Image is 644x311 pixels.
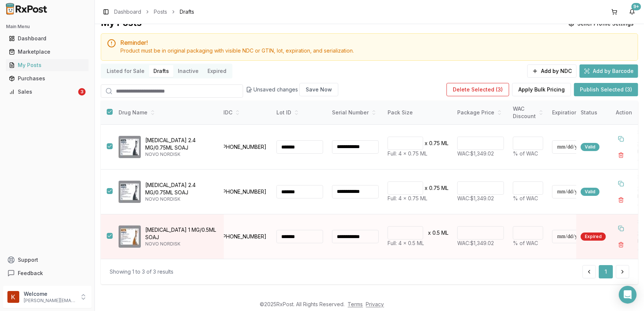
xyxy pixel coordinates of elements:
span: WAC: $1,349.02 [457,150,494,157]
p: x [425,140,428,147]
a: Marketplace [6,45,89,58]
span: WAC: $1,349.02 [457,195,494,201]
span: Full: 4 x 0.75 ML [388,150,427,157]
button: Duplicate [614,177,628,190]
div: 3 [78,88,86,96]
th: Action [610,101,638,125]
img: User avatar [7,291,19,303]
div: Valid [581,143,600,151]
p: x [428,229,431,237]
div: Open Intercom Messenger [619,286,637,304]
div: Unsaved changes [246,83,338,96]
button: Support [3,253,92,267]
button: Sales3 [3,86,92,98]
div: Expired [581,233,606,241]
p: NOVO NORDISK [145,196,218,202]
p: ML [441,184,448,192]
button: Delete [614,238,628,251]
button: Save Now [299,83,338,96]
a: Dashboard [114,8,141,16]
p: [PHONE_NUMBER] [221,188,268,195]
p: 0.75 [429,184,440,192]
button: Expired [203,65,231,77]
img: Wegovy 1 MG/0.5ML SOAJ [119,225,141,248]
button: Dashboard [3,33,92,44]
img: RxPost Logo [3,3,50,15]
button: My Posts [3,59,92,71]
div: NDC [221,109,268,116]
button: Inactive [173,65,203,77]
p: 0.75 [429,140,440,147]
a: My Posts [6,58,89,72]
div: Valid [581,188,600,196]
button: Duplicate [614,132,628,146]
p: 0.5 [432,229,440,237]
button: Drafts [149,65,173,77]
button: Listed for Sale [102,65,149,77]
div: WAC Discount [513,105,543,120]
div: Showing 1 to 3 of 3 results [110,268,173,275]
a: Dashboard [6,32,89,45]
a: Terms [348,301,363,307]
p: NOVO NORDISK [145,151,218,157]
p: x [425,184,428,192]
div: My Posts [9,61,86,69]
p: [MEDICAL_DATA] 2.4 MG/0.75ML SOAJ [145,137,218,151]
div: Sales [9,88,77,96]
button: Add by Barcode [580,64,638,78]
div: Purchases [9,75,86,82]
p: [PHONE_NUMBER] [221,233,268,240]
button: Publish Selected (3) [574,83,638,96]
div: Dashboard [9,35,86,42]
span: Full: 4 x 0.5 ML [388,240,424,246]
th: Pack Size [383,101,453,125]
button: Delete [614,193,628,207]
a: Posts [154,8,167,16]
div: Expiration Date [552,109,602,116]
div: Product must be in original packaging with visible NDC or GTIN, lot, expiration, and serialization. [120,47,632,54]
nav: breadcrumb [114,8,194,16]
p: [MEDICAL_DATA] 2.4 MG/0.75ML SOAJ [145,181,218,196]
p: ML [441,229,448,237]
div: Package Price [457,109,504,116]
a: Privacy [366,301,384,307]
a: Purchases [6,72,89,85]
button: 9+ [626,6,638,18]
h5: Reminder! [120,40,632,46]
button: Purchases [3,73,92,84]
button: Marketplace [3,46,92,58]
div: Drug Name [119,109,218,116]
div: Lot ID [276,109,323,116]
button: Duplicate [614,222,628,235]
span: Full: 4 x 0.75 ML [388,195,427,201]
div: Serial Number [332,109,379,116]
p: ML [441,140,448,147]
span: % of WAC [513,195,538,201]
button: Apply Bulk Pricing [512,83,571,96]
span: WAC: $1,349.02 [457,240,494,246]
span: Drafts [180,8,194,16]
span: Feedback [18,270,43,277]
h2: Main Menu [6,24,89,30]
th: Status [576,101,610,125]
p: NOVO NORDISK [145,241,218,247]
button: 1 [599,265,613,278]
p: [PERSON_NAME][EMAIL_ADDRESS][DOMAIN_NAME] [24,298,75,304]
button: Delete [614,148,628,162]
div: Marketplace [9,48,86,56]
span: % of WAC [513,240,538,246]
button: Delete Selected (3) [447,83,509,96]
p: Welcome [24,290,75,298]
p: [MEDICAL_DATA] 1 MG/0.5ML SOAJ [145,226,218,241]
button: Feedback [3,267,92,280]
img: Wegovy 2.4 MG/0.75ML SOAJ [119,181,141,203]
img: Wegovy 2.4 MG/0.75ML SOAJ [119,136,141,158]
a: Sales3 [6,85,89,98]
span: % of WAC [513,150,538,157]
div: 9+ [631,3,641,10]
p: [PHONE_NUMBER] [221,143,268,151]
button: Add by NDC [527,64,577,78]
